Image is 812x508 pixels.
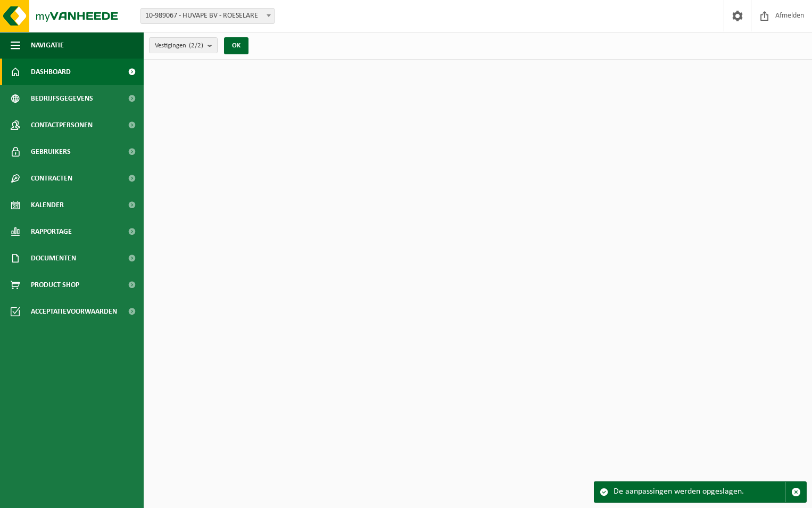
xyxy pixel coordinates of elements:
span: Navigatie [31,32,64,59]
span: Vestigingen [155,38,203,54]
span: Kalender [31,192,64,218]
count: (2/2) [189,42,203,49]
span: Contracten [31,165,72,192]
span: Gebruikers [31,138,71,165]
span: 10-989067 - HUVAPE BV - ROESELARE [141,9,274,23]
span: Dashboard [31,59,71,85]
span: Bedrijfsgegevens [31,85,93,112]
button: OK [224,37,248,54]
span: 10-989067 - HUVAPE BV - ROESELARE [140,8,275,24]
div: De aanpassingen werden opgeslagen. [614,482,785,502]
span: Acceptatievoorwaarden [31,298,117,325]
span: Documenten [31,245,76,272]
span: Rapportage [31,218,72,245]
button: Vestigingen(2/2) [149,37,218,53]
span: Contactpersonen [31,112,93,138]
span: Product Shop [31,272,79,298]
